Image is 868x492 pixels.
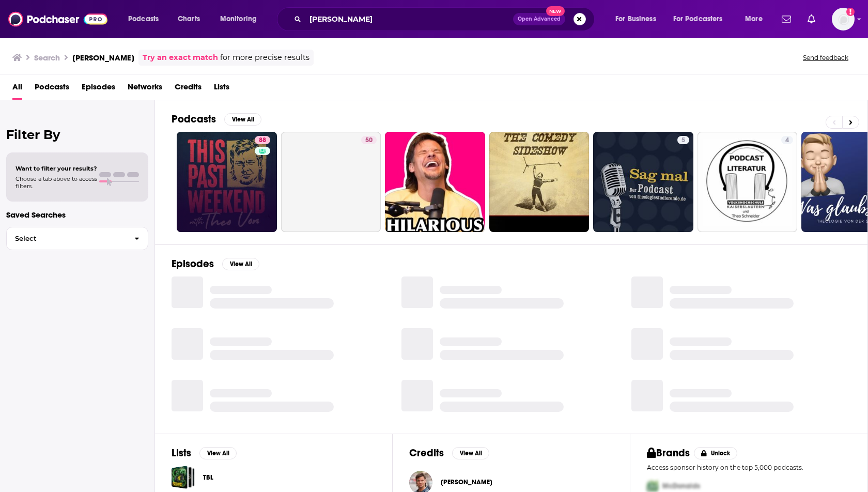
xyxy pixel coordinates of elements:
[6,227,148,250] button: Select
[34,53,60,63] h3: Search
[6,210,148,220] p: Saved Searches
[12,79,22,100] a: All
[203,472,213,483] a: TBL
[177,132,277,232] a: 88
[72,53,134,63] h3: [PERSON_NAME]
[220,12,257,26] span: Monitoring
[255,136,270,144] a: 88
[172,466,195,489] a: TBL
[647,464,851,471] p: Access sponsor history on the top 5,000 podcasts.
[281,132,381,232] a: 50
[518,17,561,22] span: Open Advanced
[16,175,97,190] span: Choose a tab above to access filters.
[677,136,689,144] a: 5
[745,12,763,26] span: More
[667,11,738,27] button: open menu
[832,8,855,30] img: User Profile
[409,447,489,459] a: CreditsView All
[178,12,200,26] span: Charts
[171,11,206,27] a: Charts
[785,135,789,146] span: 4
[800,53,851,62] button: Send feedback
[8,9,107,29] img: Podchaser - Follow, Share and Rate Podcasts
[593,132,693,232] a: 5
[694,447,738,459] button: Unlock
[615,12,656,26] span: For Business
[259,135,266,146] span: 88
[143,52,218,64] a: Try an exact match
[361,136,377,144] a: 50
[365,135,373,146] span: 50
[846,8,855,16] svg: Add a profile image
[172,113,261,126] a: PodcastsView All
[803,10,819,28] a: Show notifications dropdown
[513,13,565,25] button: Open AdvancedNew
[832,8,855,30] button: Show profile menu
[681,135,685,146] span: 5
[128,12,159,26] span: Podcasts
[214,79,229,100] a: Lists
[698,132,798,232] a: 4
[16,165,97,172] span: Want to filter your results?
[673,12,723,26] span: For Podcasters
[121,11,172,27] button: open menu
[172,257,214,270] h2: Episodes
[222,258,259,270] button: View All
[647,447,690,459] h2: Brands
[662,482,700,490] span: McDonalds
[172,113,216,126] h2: Podcasts
[175,79,202,100] a: Credits
[220,52,309,64] span: for more precise results
[441,478,492,486] a: Theo Von
[287,7,605,31] div: Search podcasts, credits, & more...
[7,235,126,242] span: Select
[409,447,444,459] h2: Credits
[213,11,270,27] button: open menu
[35,79,69,100] a: Podcasts
[172,257,259,270] a: EpisodesView All
[738,11,776,27] button: open menu
[82,79,115,100] a: Episodes
[128,79,162,100] a: Networks
[172,447,237,459] a: ListsView All
[305,11,513,27] input: Search podcasts, credits, & more...
[441,478,492,486] span: [PERSON_NAME]
[452,447,489,459] button: View All
[781,136,793,144] a: 4
[6,127,148,142] h2: Filter By
[778,10,795,28] a: Show notifications dropdown
[172,447,191,459] h2: Lists
[608,11,669,27] button: open menu
[199,447,237,459] button: View All
[224,113,261,126] button: View All
[546,6,565,16] span: New
[832,8,855,30] span: Logged in as heidi.egloff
